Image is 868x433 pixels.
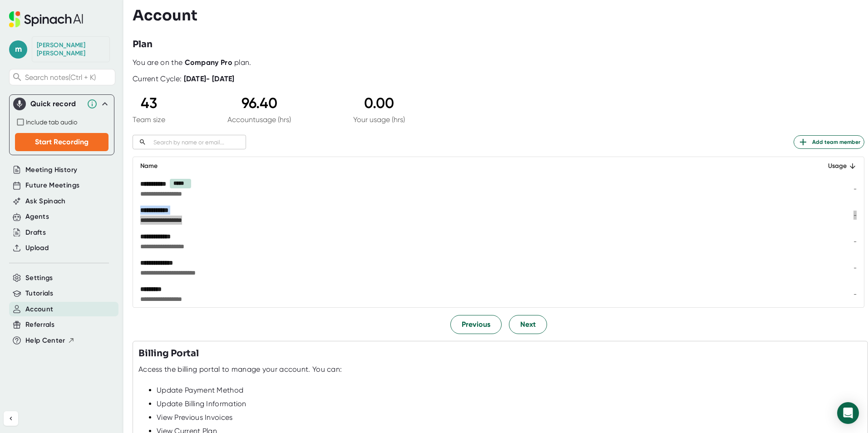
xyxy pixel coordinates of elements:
button: Upload [25,243,49,253]
div: Name [140,161,797,172]
div: Quick record [13,95,110,113]
div: Usage [811,161,857,172]
td: - [804,202,864,228]
h3: Billing Portal [138,347,199,360]
b: [DATE] - [DATE] [184,74,235,83]
b: Company Pro [185,58,232,67]
h3: Account [133,7,197,24]
button: Collapse sidebar [4,411,18,426]
div: Your usage (hrs) [353,115,405,124]
td: - [804,228,864,255]
td: - [804,175,864,202]
button: Agents [25,212,49,222]
span: Start Recording [35,138,89,146]
button: Tutorials [25,288,53,299]
div: 96.40 [227,94,291,112]
div: You are on the plan. [133,58,864,67]
div: Access the billing portal to manage your account. You can: [138,365,342,374]
button: Referrals [25,320,54,330]
div: Current Cycle: [133,74,235,84]
div: Account usage (hrs) [227,115,291,124]
span: Search notes (Ctrl + K) [25,73,113,82]
td: - [804,255,864,281]
span: Include tab audio [26,118,77,126]
span: Next [520,319,536,330]
div: Team size [133,115,165,124]
button: Future Meetings [25,180,79,191]
span: Previous [462,319,490,330]
div: Quick record [30,99,82,108]
button: Settings [25,273,53,283]
button: Add team member [794,135,864,149]
div: View Previous Invoices [157,413,862,422]
div: Matt Filion [37,41,105,57]
span: Add team member [798,137,860,148]
td: - [804,281,864,307]
span: Help Center [25,335,65,346]
button: Account [25,304,53,315]
button: Next [509,315,547,334]
button: Help Center [25,335,75,346]
button: Previous [450,315,502,334]
div: Update Payment Method [157,386,862,395]
input: Search by name or email... [150,137,246,148]
button: Start Recording [15,133,108,151]
button: Drafts [25,227,46,238]
div: Open Intercom Messenger [837,402,859,424]
button: Ask Spinach [25,196,66,207]
button: Meeting History [25,165,77,175]
span: m [9,40,27,59]
div: 0.00 [353,94,405,112]
h3: Plan [133,38,153,51]
div: 43 [133,94,165,112]
div: Update Billing Information [157,399,862,408]
div: Record both your microphone and the audio from your browser tab (e.g., videos, meetings, etc.) [15,117,108,128]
